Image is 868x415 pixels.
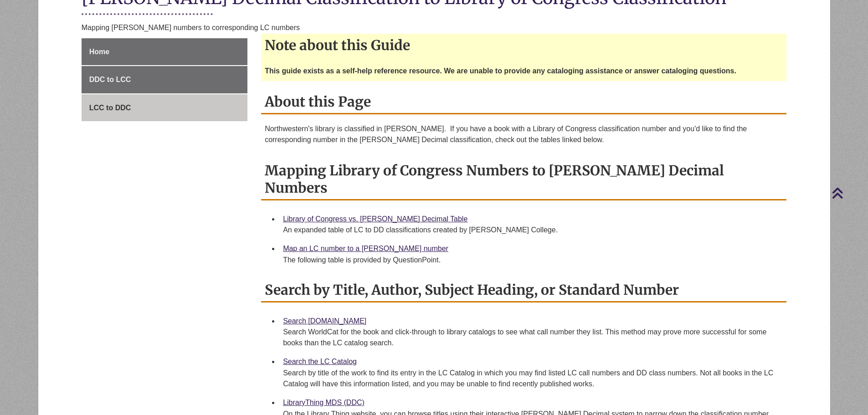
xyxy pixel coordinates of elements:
h2: Mapping Library of Congress Numbers to [PERSON_NAME] Decimal Numbers [261,159,786,200]
a: Home [82,38,247,66]
a: LibraryThing MDS (DDC) [283,399,365,406]
div: Guide Page Menu [82,38,247,122]
div: The following table is provided by QuestionPoint. [283,255,779,266]
strong: This guide exists as a self-help reference resource. We are unable to provide any cataloging assi... [265,67,736,75]
span: DDC to LCC [89,76,131,83]
h2: About this Page [261,90,786,114]
div: Search by title of the work to find its entry in the LC Catalog in which you may find listed LC c... [283,368,779,389]
a: Search [DOMAIN_NAME] [283,317,366,325]
span: LCC to DDC [89,104,131,112]
a: Library of Congress vs. [PERSON_NAME] Decimal Table [283,215,467,223]
a: DDC to LCC [82,66,247,93]
a: LCC to DDC [82,94,247,122]
p: Northwestern's library is classified in [PERSON_NAME]. If you have a book with a Library of Congr... [265,123,783,145]
div: An expanded table of LC to DD classifications created by [PERSON_NAME] College. [283,225,779,236]
span: Home [89,48,109,56]
a: Search the LC Catalog [283,358,357,365]
span: Mapping [PERSON_NAME] numbers to corresponding LC numbers [82,24,300,31]
div: Search WorldCat for the book and click-through to library catalogs to see what call number they l... [283,327,779,348]
a: Map an LC number to a [PERSON_NAME] number [283,245,448,252]
h2: Search by Title, Author, Subject Heading, or Standard Number [261,278,786,302]
a: Back to Top [832,187,866,199]
h2: Note about this Guide [261,34,786,56]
